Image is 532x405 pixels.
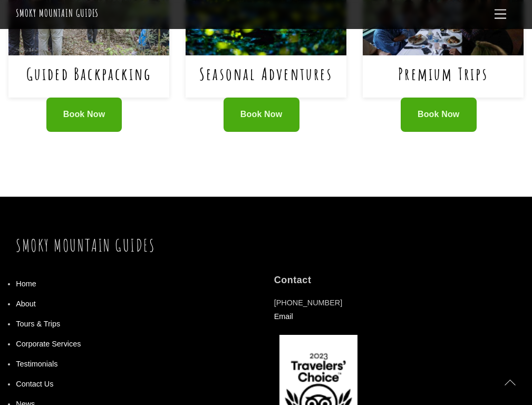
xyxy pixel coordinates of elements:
[26,63,152,84] a: Guided Backpacking
[16,320,60,328] a: Tours & Trips
[490,4,511,25] a: Menu
[16,6,99,20] a: Smoky Mountain Guides
[63,109,105,120] span: Book Now
[418,109,460,120] span: Book Now
[274,274,516,286] h4: Contact
[16,300,36,308] a: About
[398,63,488,84] a: Premium Trips
[16,360,57,368] a: Testimonials
[240,109,283,120] span: Book Now
[16,235,155,256] a: Smoky Mountain Guides
[16,279,36,288] a: Home
[274,312,293,321] a: Email
[199,63,333,84] a: Seasonal Adventures
[401,98,477,132] a: Book Now
[46,98,122,132] a: Book Now
[16,380,53,388] a: Contact Us
[16,340,81,348] a: Corporate Services
[274,296,516,324] p: [PHONE_NUMBER]
[224,98,299,132] a: Book Now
